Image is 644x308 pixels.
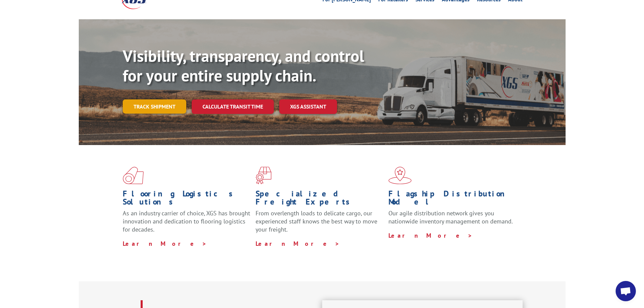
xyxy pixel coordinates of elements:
img: xgs-icon-flagship-distribution-model-red [388,167,412,184]
a: Track shipment [123,99,186,114]
img: xgs-icon-focused-on-flooring-red [256,167,271,184]
h1: Flooring Logistics Solutions [123,190,251,209]
a: Learn More > [123,240,207,247]
span: Our agile distribution network gives you nationwide inventory management on demand. [388,209,513,225]
img: xgs-icon-total-supply-chain-intelligence-red [123,167,144,184]
a: XGS ASSISTANT [279,99,337,114]
b: Visibility, transparency, and control for your entire supply chain. [123,45,364,86]
a: Calculate transit time [192,99,274,114]
p: From overlength loads to delicate cargo, our experienced staff knows the best way to move your fr... [256,209,383,239]
h1: Specialized Freight Experts [256,190,383,209]
h1: Flagship Distribution Model [388,190,516,209]
a: Learn More > [388,232,473,239]
div: Open chat [616,281,636,301]
a: Learn More > [256,240,340,247]
span: As an industry carrier of choice, XGS has brought innovation and dedication to flooring logistics... [123,209,250,233]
